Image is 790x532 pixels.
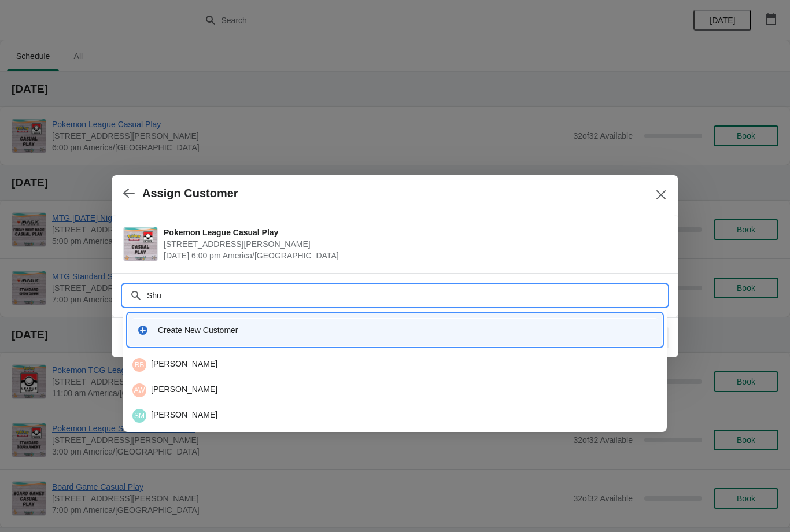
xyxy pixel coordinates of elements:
[164,238,661,250] span: [STREET_ADDRESS][PERSON_NAME]
[146,285,667,306] input: Search customer name or email
[651,184,671,205] button: Close
[123,353,667,376] li: Roger Bishop
[132,409,146,423] span: Shawn Martin
[132,383,658,397] div: [PERSON_NAME]
[123,402,667,427] li: Shawn Martin
[132,383,146,397] span: Alan Welsh
[132,358,146,372] span: Roger Bishop
[158,324,653,336] div: Create New Customer
[135,361,145,369] text: RB
[123,376,667,402] li: Alan Welsh
[164,250,661,261] span: [DATE] 6:00 pm America/[GEOGRAPHIC_DATA]
[132,358,658,372] div: [PERSON_NAME]
[134,386,146,394] text: AW
[132,409,658,423] div: [PERSON_NAME]
[124,227,157,261] img: Pokemon League Casual Play | 2040 Louetta Rd Ste I Spring, TX 77388 | October 2 | 6:00 pm America...
[134,412,145,420] text: SM
[142,187,238,200] h2: Assign Customer
[164,227,661,238] span: Pokemon League Casual Play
